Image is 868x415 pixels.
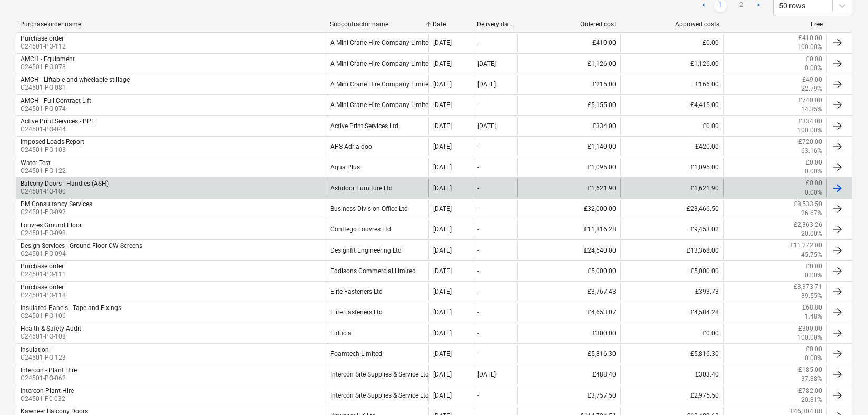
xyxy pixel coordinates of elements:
div: £5,816.30 [620,345,724,363]
div: Subcontractor name [330,21,425,28]
div: Delivery date [477,21,513,28]
div: APS Adria doo [326,138,429,156]
p: 45.75% [801,250,822,259]
div: [DATE] [433,392,452,399]
div: £13,368.00 [620,241,724,259]
p: 14.35% [801,105,822,114]
div: Active Print Services - PPE [21,118,95,125]
div: [DATE] [433,101,452,109]
p: £0.00 [806,179,822,188]
p: £720.00 [798,138,822,147]
div: [DATE] [433,185,452,192]
p: C24501-PO-098 [21,229,82,238]
div: - [477,39,479,46]
div: PM Consultancy Services [21,200,92,208]
div: Purchase order name [20,21,321,28]
div: [DATE] [433,163,452,171]
div: - [477,392,479,399]
div: A Mini Crane Hire Company Limited [326,55,429,73]
div: £420.00 [620,138,724,156]
div: Purchase order [21,263,64,270]
div: Foamtech Limited [326,345,429,363]
div: £1,126.00 [517,55,620,73]
p: C24501-P0-032 [21,394,74,403]
div: £3,767.43 [517,283,620,301]
div: Active Print Services Ltd [326,117,429,135]
div: £488.40 [517,365,620,383]
p: C24501-PO-106 [21,312,121,321]
div: Approved costs [625,21,719,28]
div: [DATE] [433,143,452,150]
div: A Mini Crane Hire Company Limited [326,34,429,52]
p: C24501-PO-100 [21,187,109,196]
div: Fiducia [326,324,429,342]
p: C24501-PO-123 [21,353,66,362]
div: Purchase order [21,284,64,291]
div: Intercon Site Supplies & Service Ltd [326,387,429,404]
div: £4,415.00 [620,96,724,114]
p: 26.67% [801,209,822,218]
div: Balcony Doors - Handles (ASH) [21,180,109,187]
div: Date [433,21,469,28]
p: £2,363.26 [794,220,822,229]
div: Insulation - [21,346,52,353]
div: £23,466.50 [620,200,724,218]
p: £300.00 [798,324,822,333]
div: [DATE] [433,81,452,88]
div: £300.00 [517,324,620,342]
div: £393.73 [620,283,724,301]
div: [DATE] [433,267,452,275]
div: Aqua Plus [326,158,429,176]
div: [DATE] [433,60,452,67]
p: C24501-PO-044 [21,125,95,134]
div: £4,653.07 [517,303,620,321]
div: [DATE] [477,60,496,67]
p: C24501-PO-094 [21,249,142,258]
p: 22.79% [801,84,822,93]
div: A Mini Crane Hire Company Limited [326,96,429,114]
div: £1,095.00 [517,158,620,176]
p: 20.00% [801,229,822,238]
div: - [477,330,479,337]
div: A Mini Crane Hire Company Limited [326,75,429,93]
p: £0.00 [806,55,822,64]
p: C24501-PO-062 [21,374,77,383]
div: [DATE] [477,122,496,130]
p: 0.00% [805,354,822,363]
div: - [477,350,479,358]
div: £3,757.50 [517,387,620,404]
p: £49.00 [802,75,822,84]
div: £4,584.28 [620,303,724,321]
div: £5,816.30 [517,345,620,363]
p: £11,272.00 [790,241,822,250]
p: C24501-PO-122 [21,167,66,176]
div: £32,000.00 [517,200,620,218]
div: £5,155.00 [517,96,620,114]
div: - [477,143,479,150]
div: [DATE] [433,350,452,358]
div: - [477,308,479,316]
div: £5,000.00 [517,262,620,280]
div: [DATE] [433,288,452,295]
p: £0.00 [806,262,822,271]
p: 20.81% [801,395,822,404]
div: £0.00 [620,34,724,52]
p: C24501-PO-108 [21,332,81,341]
div: Water Test [21,159,51,167]
p: C24501-PO-074 [21,104,91,113]
p: C24501-PO-118 [21,291,66,300]
div: - [477,205,479,213]
div: Eddisons Commercial Limited [326,262,429,280]
p: £410.00 [798,34,822,43]
div: AMCH - Full Contract Lift [21,97,91,104]
div: - [477,101,479,109]
div: AMCH - Liftable and wheelable stillage [21,76,130,83]
div: Intercon - Plant Hire [21,366,77,374]
div: £1,126.00 [620,55,724,73]
p: 63.16% [801,147,822,156]
div: £1,140.00 [517,138,620,156]
div: £1,621.90 [620,179,724,197]
div: - [477,226,479,233]
div: - [477,185,479,192]
p: £0.00 [806,158,822,167]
